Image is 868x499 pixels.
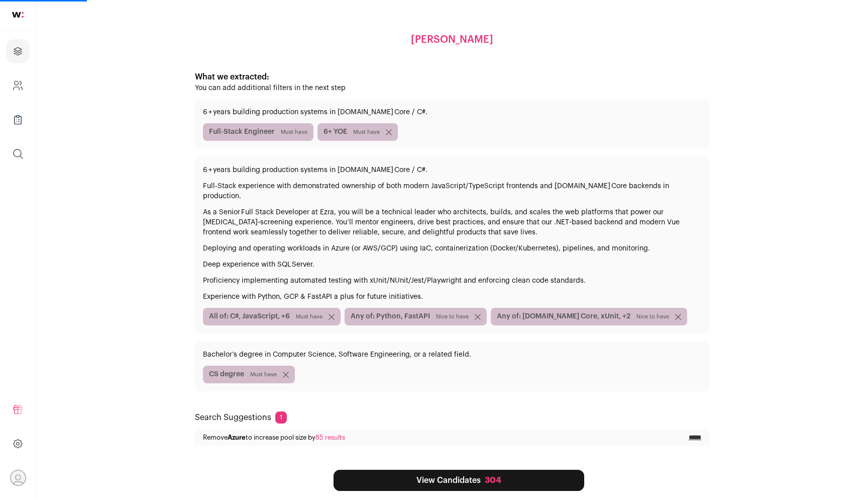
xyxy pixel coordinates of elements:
[6,39,30,63] a: Projects
[317,123,398,141] span: 6+ YOE
[203,181,701,201] p: Full-Stack experience with demonstrated ownership of both modern JavaScript/TypeScript frontends ...
[195,411,287,424] p: Search Suggestions
[275,411,287,424] span: 1
[203,243,701,254] p: Deploying and operating workloads in Azure (or AWS/GCP) using IaC, containerization (Docker/Kuber...
[228,434,246,441] span: Azure
[6,108,30,132] a: Company Lists
[491,308,687,325] span: Any of: [DOMAIN_NAME] Core, xUnit, +2
[315,434,345,441] span: 85 results
[636,313,669,321] span: Nice to have
[250,371,277,379] span: Must have
[353,128,380,136] span: Must have
[485,474,501,486] div: 304
[203,260,701,270] p: Deep experience with SQL Server.
[436,313,469,321] span: Nice to have
[411,33,493,47] h1: [PERSON_NAME]
[203,123,313,141] span: Full-Stack Engineer
[203,276,701,286] p: Proficiency implementing automated testing with xUnit/NUnit/Jest/Playwright and enforcing clean c...
[281,128,307,136] span: Must have
[203,107,701,117] p: 6 + years building production systems in [DOMAIN_NAME] Core / C#.
[296,313,322,321] span: Must have
[10,470,26,486] button: Open dropdown
[203,308,341,325] span: All of: C#, JavaScript, +6
[345,308,487,325] span: Any of: Python, FastAPI
[203,165,701,175] p: 6 + years building production systems in [DOMAIN_NAME] Core / C#.
[203,350,701,360] p: Bachelor’s degree in Computer Science, Software Engineering, or a related field.
[195,83,709,93] p: You can add additional filters in the next step
[203,207,701,237] p: As a Senior Full Stack Developer at Ezra, you will be a technical leader who architects, builds, ...
[12,12,24,18] img: wellfound-shorthand-0d5821cbd27db2630d0214b213865d53afaa358527fdda9d0ea32b1df1b89c2c.svg
[203,292,701,302] p: Experience with Python, GCP & FastAPI a plus for future initiatives.
[203,434,345,442] p: Remove to increase pool size by
[6,73,30,98] a: Company and ATS Settings
[195,71,709,83] p: What we extracted:
[203,366,295,383] span: CS degree
[334,470,584,491] a: View Candidates 304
